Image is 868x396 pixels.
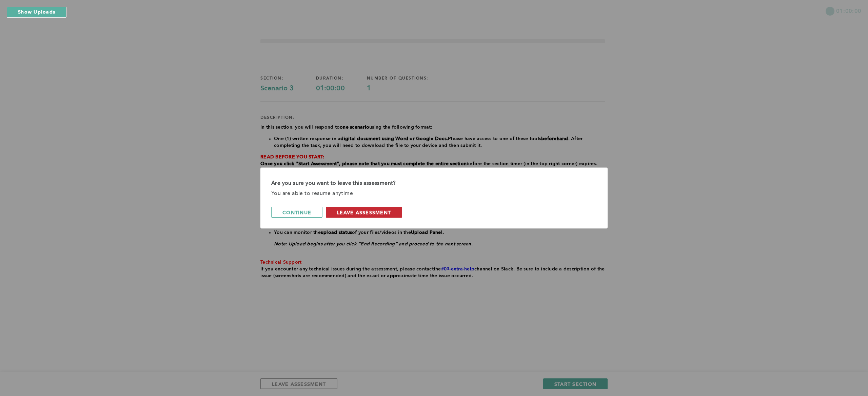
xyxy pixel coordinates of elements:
div: You are able to resume anytime [271,189,597,199]
button: leave assessment [326,207,402,218]
button: continue [271,207,322,218]
span: continue [282,209,311,216]
div: Are you sure you want to leave this assessment? [271,178,597,189]
button: Show Uploads [7,7,66,18]
span: leave assessment [337,209,391,216]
